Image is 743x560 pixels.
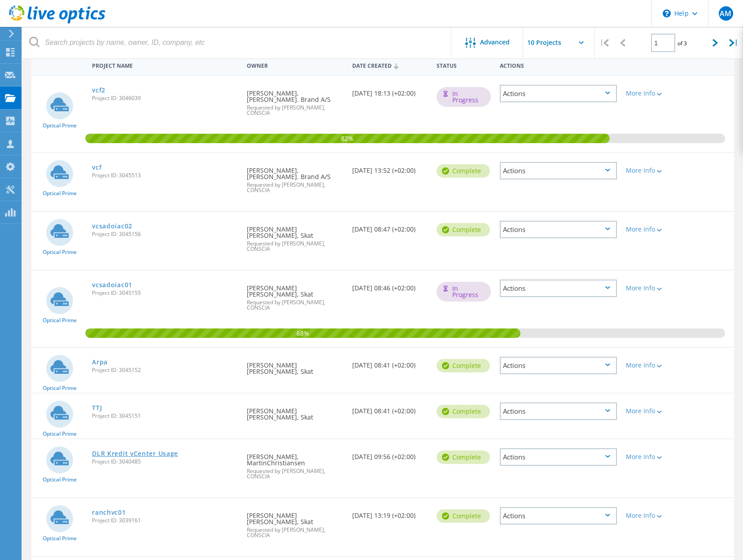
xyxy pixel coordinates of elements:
div: [DATE] 13:52 (+02:00) [348,153,432,183]
span: Project ID: 3046039 [92,96,238,101]
div: Complete [437,164,490,178]
span: Optical Prime [43,318,77,323]
div: Complete [437,405,490,418]
div: [PERSON_NAME] [PERSON_NAME], Skat [242,498,348,547]
div: Actions [495,57,622,73]
div: [PERSON_NAME], [PERSON_NAME]. Brand A/S [242,153,348,202]
div: More Info [626,90,673,96]
div: Actions [500,402,617,420]
div: Complete [437,509,490,523]
div: [PERSON_NAME] [PERSON_NAME], Skat [242,271,348,319]
div: More Info [626,285,673,291]
span: Requested by [PERSON_NAME], CONSCIA [247,182,343,193]
div: Status [432,57,495,73]
div: [PERSON_NAME], [PERSON_NAME]. Brand A/S [242,76,348,125]
span: Optical Prime [43,249,77,255]
div: More Info [626,226,673,232]
span: Project ID: 3045155 [92,290,238,296]
span: Requested by [PERSON_NAME], CONSCIA [247,105,343,116]
div: [PERSON_NAME], MartinChristiansen [242,439,348,488]
div: Complete [437,359,490,372]
a: Live Optics Dashboard [9,19,105,25]
span: Requested by [PERSON_NAME], CONSCIA [247,527,343,538]
span: Project ID: 3039161 [92,518,238,523]
div: Actions [500,280,617,297]
div: [DATE] 08:41 (+02:00) [348,394,432,423]
div: | [595,27,613,59]
a: vcsadoiac02 [92,223,132,229]
div: [DATE] 08:41 (+02:00) [348,348,432,377]
div: Actions [500,507,617,525]
div: In Progress [437,282,491,302]
a: TTJ [92,405,102,411]
span: Requested by [PERSON_NAME], CONSCIA [247,300,343,311]
span: Optical Prime [43,477,77,482]
div: More Info [626,454,673,460]
div: Project Name [87,57,242,73]
div: More Info [626,362,673,368]
span: 68% [85,328,520,337]
div: Owner [242,57,348,73]
span: Project ID: 3040485 [92,459,238,464]
div: More Info [626,408,673,414]
span: Requested by [PERSON_NAME], CONSCIA [247,468,343,479]
div: [DATE] 09:56 (+02:00) [348,439,432,469]
a: Arpa [92,359,108,365]
div: Actions [500,85,617,102]
div: Actions [500,162,617,179]
div: [PERSON_NAME] [PERSON_NAME], Skat [242,212,348,261]
span: AM [720,10,731,17]
span: Optical Prime [43,385,77,391]
span: Project ID: 3045151 [92,413,238,419]
div: Actions [500,448,617,466]
svg: \n [663,9,671,17]
div: [DATE] 13:19 (+02:00) [348,498,432,528]
div: Complete [437,451,490,464]
div: [PERSON_NAME] [PERSON_NAME], Skat [242,394,348,429]
a: DLR Kredit vCenter Usage [92,451,178,457]
div: Date Created [348,57,432,74]
span: Optical Prime [43,536,77,541]
span: Project ID: 3045513 [92,173,238,178]
a: vcf2 [92,87,105,93]
span: Project ID: 3045156 [92,232,238,237]
a: vcf [92,164,101,171]
span: Advanced [480,39,510,45]
div: Actions [500,221,617,238]
div: More Info [626,512,673,519]
span: 82% [85,134,610,142]
span: Optical Prime [43,431,77,437]
span: Optical Prime [43,123,77,128]
a: vcsadoiac01 [92,282,132,288]
input: Search projects by name, owner, ID, company, etc [22,27,452,58]
div: [DATE] 08:46 (+02:00) [348,271,432,300]
span: of 3 [677,39,687,47]
div: More Info [626,167,673,174]
div: Complete [437,223,490,236]
span: Optical Prime [43,191,77,196]
div: [PERSON_NAME] [PERSON_NAME], Skat [242,348,348,384]
div: [DATE] 08:47 (+02:00) [348,212,432,241]
span: Requested by [PERSON_NAME], CONSCIA [247,241,343,252]
a: ranchvc01 [92,509,126,516]
span: Project ID: 3045152 [92,367,238,373]
div: In Progress [437,87,491,107]
div: | [725,27,743,59]
div: Actions [500,357,617,374]
div: [DATE] 18:13 (+02:00) [348,76,432,105]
